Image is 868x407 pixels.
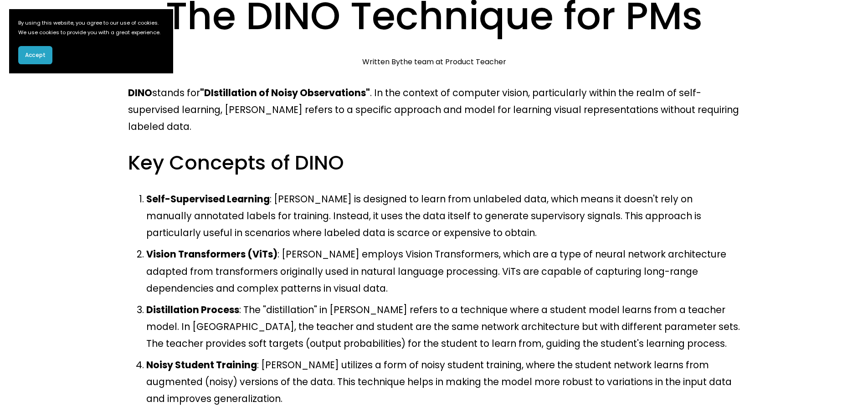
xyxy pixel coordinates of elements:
[200,86,370,99] strong: "DIstillation of Noisy Observations"
[146,192,270,206] strong: Self-Supervised Learning
[400,57,506,67] a: the team at Product Teacher
[18,18,164,37] p: By using this website, you agree to our use of cookies. We use cookies to provide you with a grea...
[146,303,239,316] strong: Distillation Process
[128,149,740,176] h3: Key Concepts of DINO
[362,57,506,66] div: Written By
[9,9,173,73] section: Cookie banner
[146,247,277,261] strong: Vision Transformers (ViTs)
[146,356,740,407] p: : [PERSON_NAME] utilizes a form of noisy student training, where the student network learns from ...
[146,301,740,352] p: : The "distillation" in [PERSON_NAME] refers to a technique where a student model learns from a t...
[18,46,52,64] button: Accept
[146,358,257,371] strong: Noisy Student Training
[25,51,46,59] span: Accept
[146,191,740,241] p: : [PERSON_NAME] is designed to learn from unlabeled data, which means it doesn't rely on manually...
[146,246,740,296] p: : [PERSON_NAME] employs Vision Transformers, which are a type of neural network architecture adap...
[128,84,740,135] p: stands for . In the context of computer vision, particularly within the realm of self-supervised ...
[128,86,152,99] strong: DINO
